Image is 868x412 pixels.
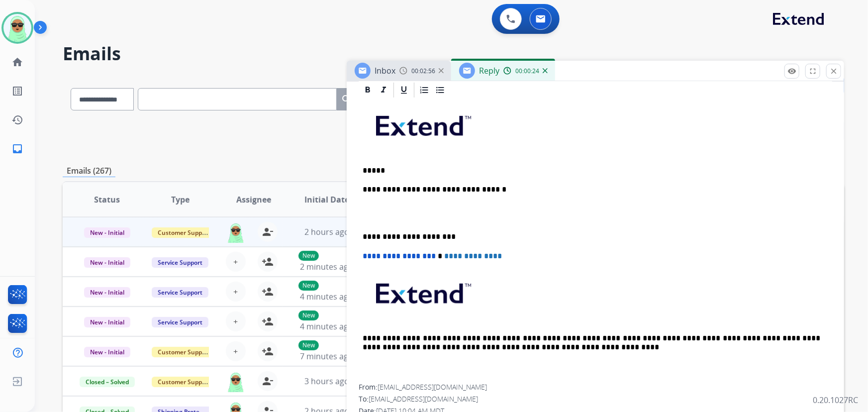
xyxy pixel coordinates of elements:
[262,345,274,357] mat-icon: person_add
[411,67,435,75] span: 00:02:56
[84,287,130,298] span: New - Initial
[369,394,478,404] span: [EMAIL_ADDRESS][DOMAIN_NAME]
[341,94,353,105] mat-icon: search
[226,311,246,331] button: +
[375,65,395,76] span: Inbox
[304,226,349,237] span: 2 hours ago
[63,165,115,177] p: Emails (267)
[376,83,391,98] div: Italic
[360,83,375,98] div: Bold
[417,83,432,98] div: Ordered List
[233,315,238,327] span: +
[84,347,130,357] span: New - Initial
[298,340,319,350] p: New
[298,281,319,291] p: New
[300,261,353,272] span: 2 minutes ago
[262,256,274,268] mat-icon: person_add
[152,287,208,298] span: Service Support
[813,394,858,406] p: 0.20.1027RC
[300,291,353,302] span: 4 minutes ago
[152,317,208,327] span: Service Support
[11,114,23,126] mat-icon: history
[233,345,238,357] span: +
[63,44,844,64] h2: Emails
[226,252,246,272] button: +
[80,377,135,387] span: Closed – Solved
[359,394,832,404] div: To:
[11,56,23,68] mat-icon: home
[479,65,499,76] span: Reply
[233,286,238,298] span: +
[233,256,238,268] span: +
[94,194,120,206] span: Status
[808,67,817,76] mat-icon: fullscreen
[829,67,838,76] mat-icon: close
[171,194,190,206] span: Type
[300,351,353,362] span: 7 minutes ago
[359,382,832,392] div: From:
[298,310,319,320] p: New
[3,14,31,42] img: avatar
[226,341,246,361] button: +
[262,375,274,387] mat-icon: person_remove
[236,194,271,206] span: Assignee
[262,315,274,327] mat-icon: person_add
[396,83,411,98] div: Underline
[262,226,274,238] mat-icon: person_remove
[226,282,246,302] button: +
[84,227,130,238] span: New - Initial
[11,143,23,155] mat-icon: inbox
[226,222,246,243] img: agent-avatar
[152,347,216,357] span: Customer Support
[300,321,353,332] span: 4 minutes ago
[152,227,216,238] span: Customer Support
[298,251,319,261] p: New
[152,377,216,387] span: Customer Support
[304,376,349,387] span: 3 hours ago
[152,257,208,268] span: Service Support
[84,257,130,268] span: New - Initial
[433,83,448,98] div: Bullet List
[84,317,130,327] span: New - Initial
[11,85,23,97] mat-icon: list_alt
[262,286,274,298] mat-icon: person_add
[304,194,349,206] span: Initial Date
[378,382,487,392] span: [EMAIL_ADDRESS][DOMAIN_NAME]
[787,67,796,76] mat-icon: remove_red_eye
[226,371,246,392] img: agent-avatar
[515,67,539,75] span: 00:00:24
